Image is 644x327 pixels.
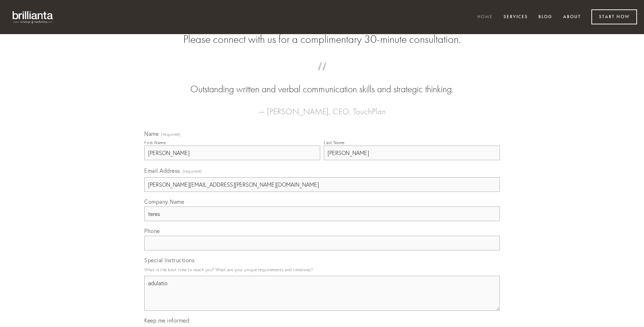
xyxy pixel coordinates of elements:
[144,140,166,145] div: First Name
[144,130,159,137] span: Name
[144,33,500,46] h2: Please connect with us for a complimentary 30-minute consultation.
[473,11,497,23] a: Home
[144,276,500,311] textarea: adulatio
[144,257,194,264] span: Special Instructions
[144,227,160,234] span: Phone
[591,9,637,24] a: Start Now
[144,198,184,205] span: Company Name
[324,140,345,145] div: Last Name
[161,132,181,137] span: (required)
[144,167,180,174] span: Email Address
[155,96,489,118] figcaption: — [PERSON_NAME], CEO, TouchPlan
[155,69,489,83] span: “
[499,11,532,23] a: Services
[7,7,59,27] img: brillianta - research, strategy, marketing
[183,166,202,176] span: (required)
[144,265,500,274] p: What is the best time to reach you? What are your unique requirements and timelines?
[559,11,585,23] a: About
[155,69,489,96] blockquote: Outstanding written and verbal communication skills and strategic thinking.
[144,317,189,324] span: Keep me informed
[534,11,557,23] a: Blog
